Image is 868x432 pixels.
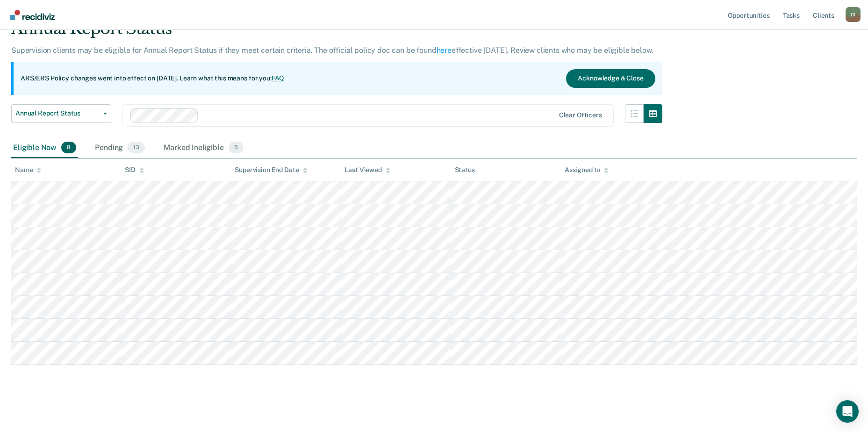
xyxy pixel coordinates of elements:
[125,166,144,174] div: SID
[229,142,244,154] span: 5
[11,138,78,158] div: Eligible Now8
[15,166,41,174] div: Name
[344,166,390,174] div: Last Viewed
[565,166,609,174] div: Assigned to
[11,104,111,123] button: Annual Report Status
[846,7,861,22] div: C I
[10,10,55,20] img: Recidiviz
[559,111,602,119] div: Clear officers
[11,19,662,46] div: Annual Report Status
[836,400,859,423] div: Open Intercom Messenger
[272,74,285,82] a: FAQ
[15,109,100,117] span: Annual Report Status
[61,142,76,154] span: 8
[162,138,245,158] div: Marked Ineligible5
[566,69,655,88] button: Acknowledge & Close
[93,138,147,158] div: Pending13
[455,166,475,174] div: Status
[235,166,307,174] div: Supervision End Date
[846,7,861,22] button: Profile dropdown button
[128,142,145,154] span: 13
[11,46,653,55] p: Supervision clients may be eligible for Annual Report Status if they meet certain criteria. The o...
[21,74,284,83] p: ARS/ERS Policy changes went into effect on [DATE]. Learn what this means for you:
[437,46,452,55] a: here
